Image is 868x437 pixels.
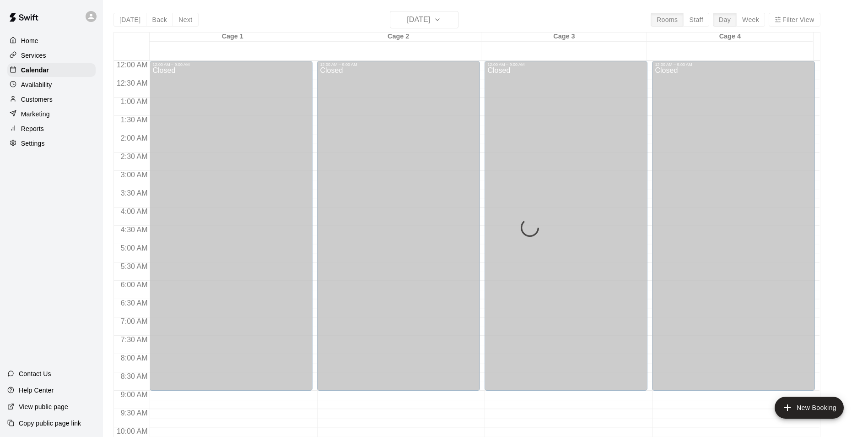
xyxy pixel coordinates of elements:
div: 12:00 AM – 9:00 AM: Closed [652,61,815,391]
div: 12:00 AM – 9:00 AM [320,62,477,67]
span: 3:00 AM [119,171,150,179]
span: 7:30 AM [119,336,150,344]
span: 3:30 AM [119,189,150,197]
div: Cage 4 [647,33,813,41]
a: Home [7,34,96,48]
p: Contact Us [19,369,51,378]
a: Calendar [7,63,96,77]
span: 6:30 AM [119,299,150,307]
p: Customers [21,95,53,104]
div: 12:00 AM – 9:00 AM [655,62,812,67]
button: add [775,397,844,419]
span: 1:30 AM [119,116,150,124]
span: 9:30 AM [119,409,150,417]
div: 12:00 AM – 9:00 AM [487,62,645,67]
p: Help Center [19,386,54,395]
div: Closed [487,67,645,394]
a: Reports [7,122,96,136]
div: 12:00 AM – 9:00 AM [152,62,310,67]
p: Settings [21,139,45,148]
span: 1:00 AM [119,98,150,105]
a: Settings [7,137,96,150]
span: 12:00 AM [114,61,150,69]
span: 8:30 AM [119,372,150,380]
div: Cage 1 [150,33,315,41]
div: 12:00 AM – 9:00 AM: Closed [485,61,647,391]
div: Cage 2 [315,33,481,41]
span: 5:30 AM [119,262,150,270]
span: 12:30 AM [114,79,150,87]
p: Home [21,36,38,45]
span: 2:00 AM [119,134,150,142]
p: View public page [19,402,68,411]
p: Reports [21,124,44,133]
a: Services [7,49,96,62]
a: Customers [7,93,96,106]
span: 8:00 AM [119,354,150,362]
div: 12:00 AM – 9:00 AM: Closed [317,61,480,391]
a: Availability [7,78,96,92]
div: 12:00 AM – 9:00 AM: Closed [150,61,313,391]
p: Copy public page link [19,419,81,428]
span: 6:00 AM [119,281,150,289]
p: Marketing [21,109,50,119]
span: 4:00 AM [119,208,150,215]
p: Availability [21,80,52,89]
span: 4:30 AM [119,226,150,234]
span: 9:00 AM [119,391,150,399]
div: Closed [152,67,310,394]
span: 10:00 AM [114,427,150,435]
span: 5:00 AM [119,244,150,252]
span: 2:30 AM [119,153,150,160]
p: Calendar [21,66,49,75]
span: 7:00 AM [119,317,150,325]
a: Marketing [7,107,96,121]
div: Cage 3 [481,33,647,41]
div: Closed [655,67,812,394]
div: Closed [320,67,477,394]
p: Services [21,51,46,60]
